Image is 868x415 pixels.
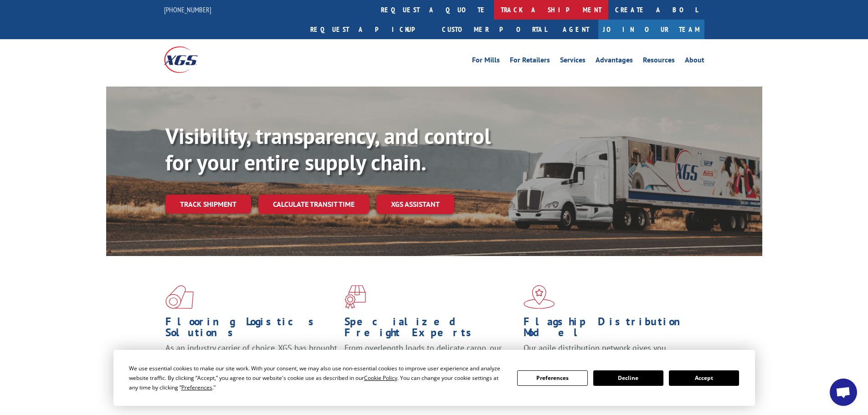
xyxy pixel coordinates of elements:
[510,56,550,67] a: For Retailers
[165,343,337,375] span: As an industry carrier of choice, XGS has brought innovation and dedication to flooring logistics...
[165,195,251,214] a: Track shipment
[669,370,739,386] button: Accept
[376,195,454,214] a: XGS ASSISTANT
[165,316,338,343] h1: Flooring Logistics Solutions
[593,370,663,386] button: Decline
[524,316,696,343] h1: Flagship Distribution Model
[181,384,212,391] span: Preferences
[596,56,633,67] a: Advantages
[344,316,517,343] h1: Specialized Freight Experts
[344,285,366,309] img: xgs-icon-focused-on-flooring-red
[472,56,500,67] a: For Mills
[685,56,704,67] a: About
[165,285,194,309] img: xgs-icon-total-supply-chain-intelligence-red
[165,122,491,176] b: Visibility, transparency, and control for your entire supply chain.
[598,20,704,39] a: Join Our Team
[643,56,675,67] a: Resources
[129,364,506,392] div: We use essential cookies to make our site work. With your consent, we may also use non-essential ...
[113,350,755,406] div: Cookie Consent Prompt
[524,343,691,364] span: Our agile distribution network gives you nationwide inventory management on demand.
[344,343,517,383] p: From overlength loads to delicate cargo, our experienced staff knows the best way to move your fr...
[303,20,435,39] a: Request a pickup
[164,5,211,14] a: [PHONE_NUMBER]
[435,20,554,39] a: Customer Portal
[560,56,586,67] a: Services
[524,285,555,309] img: xgs-icon-flagship-distribution-model-red
[517,370,587,386] button: Preferences
[830,379,857,406] div: Open chat
[554,20,598,39] a: Agent
[258,195,369,214] a: Calculate transit time
[364,374,397,382] span: Cookie Policy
